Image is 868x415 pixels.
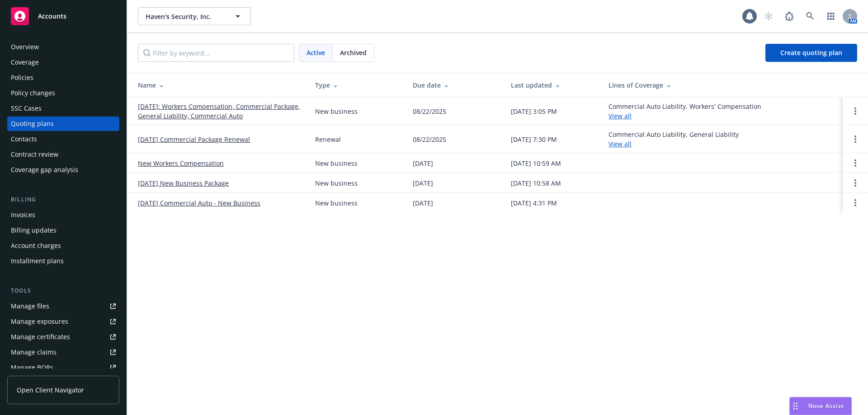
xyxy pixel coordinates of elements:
[11,40,39,54] div: Overview
[7,132,119,146] a: Contacts
[138,159,224,168] a: New Workers Compensation
[7,345,119,359] a: Manage claims
[11,163,78,177] div: Coverage gap analysis
[138,102,301,121] a: [DATE]: Workers Compensation, Commercial Package, General Liability, Commercial Auto
[315,80,398,90] div: Type
[307,48,325,57] span: Active
[38,13,66,20] span: Accounts
[11,86,55,100] div: Policy changes
[850,177,861,188] a: Open options
[609,140,632,148] a: View all
[11,101,42,116] div: SSC Cases
[138,178,229,188] a: [DATE] New Business Package
[609,130,739,149] div: Commercial Auto Liability, General Liability
[7,117,119,131] a: Quoting plans
[315,198,358,208] div: New business
[7,286,119,295] div: Tools
[7,40,119,54] a: Overview
[11,238,61,253] div: Account charges
[11,360,53,375] div: Manage BORs
[511,135,557,144] div: [DATE] 7:30 PM
[850,158,861,168] a: Open options
[11,117,54,131] div: Quoting plans
[413,135,446,144] div: 08/22/2025
[315,159,358,168] div: New business
[11,208,35,222] div: Invoices
[7,163,119,177] a: Coverage gap analysis
[780,7,798,25] a: Report a Bug
[138,44,294,62] input: Filter by keyword...
[315,107,358,116] div: New business
[759,7,778,25] a: Start snowing
[850,134,861,145] a: Open options
[315,178,358,188] div: New business
[315,135,341,144] div: Renewal
[609,112,632,120] a: View all
[7,101,119,116] a: SSC Cases
[413,178,433,188] div: [DATE]
[609,102,761,121] div: Commercial Auto Liability, Workers' Compensation
[7,4,119,29] a: Accounts
[413,159,433,168] div: [DATE]
[7,55,119,70] a: Coverage
[138,198,260,208] a: [DATE] Commercial Auto - New Business
[511,159,561,168] div: [DATE] 10:59 AM
[11,254,64,268] div: Installment plans
[7,147,119,162] a: Contract review
[413,80,496,90] div: Due date
[11,314,68,329] div: Manage exposures
[138,135,250,144] a: [DATE] Commercial Package Renewal
[138,80,301,90] div: Name
[790,397,801,415] div: Drag to move
[138,7,251,25] button: Haven's Security, Inc.
[11,223,57,238] div: Billing updates
[789,397,852,415] button: Nova Assist
[413,107,446,116] div: 08/22/2025
[7,254,119,268] a: Installment plans
[511,107,557,116] div: [DATE] 3:05 PM
[511,198,557,208] div: [DATE] 4:31 PM
[511,178,561,188] div: [DATE] 10:58 AM
[780,48,842,57] span: Create quoting plan
[413,198,433,208] div: [DATE]
[11,147,58,162] div: Contract review
[822,7,840,25] a: Switch app
[11,330,70,344] div: Manage certificates
[7,330,119,344] a: Manage certificates
[7,238,119,253] a: Account charges
[17,385,84,395] span: Open Client Navigator
[7,299,119,313] a: Manage files
[609,80,835,90] div: Lines of Coverage
[850,197,861,208] a: Open options
[7,195,119,204] div: Billing
[11,70,33,85] div: Policies
[7,208,119,222] a: Invoices
[11,55,39,70] div: Coverage
[808,402,844,410] span: Nova Assist
[340,48,367,57] span: Archived
[7,314,119,329] a: Manage exposures
[11,132,37,146] div: Contacts
[801,7,819,25] a: Search
[7,86,119,100] a: Policy changes
[511,80,594,90] div: Last updated
[765,44,857,62] a: Create quoting plan
[11,299,49,313] div: Manage files
[11,345,57,359] div: Manage claims
[146,12,224,21] span: Haven's Security, Inc.
[7,360,119,375] a: Manage BORs
[7,70,119,85] a: Policies
[850,106,861,117] a: Open options
[7,223,119,238] a: Billing updates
